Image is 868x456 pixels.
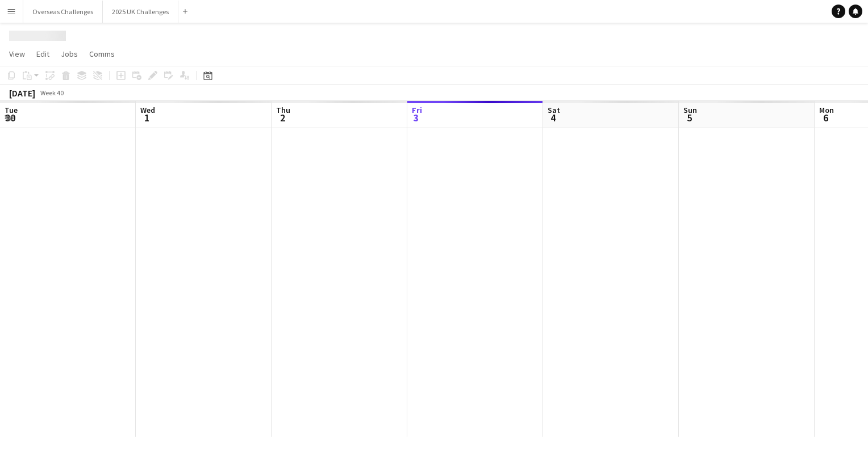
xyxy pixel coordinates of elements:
[36,49,49,59] span: Edit
[5,105,18,115] span: Tue
[85,47,119,61] a: Comms
[9,87,35,99] div: [DATE]
[103,1,178,23] button: 2025 UK Challenges
[9,49,25,59] span: View
[32,47,54,61] a: Edit
[56,47,82,61] a: Jobs
[140,105,155,115] span: Wed
[274,111,290,124] span: 2
[139,111,155,124] span: 1
[37,88,66,97] span: Week 40
[412,105,422,115] span: Fri
[548,105,560,115] span: Sat
[23,1,103,23] button: Overseas Challenges
[5,47,30,61] a: View
[276,105,290,115] span: Thu
[61,49,78,59] span: Jobs
[410,111,422,124] span: 3
[89,49,115,59] span: Comms
[3,111,18,124] span: 30
[546,111,560,124] span: 4
[682,111,697,124] span: 5
[683,105,697,115] span: Sun
[819,105,834,115] span: Mon
[817,111,834,124] span: 6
